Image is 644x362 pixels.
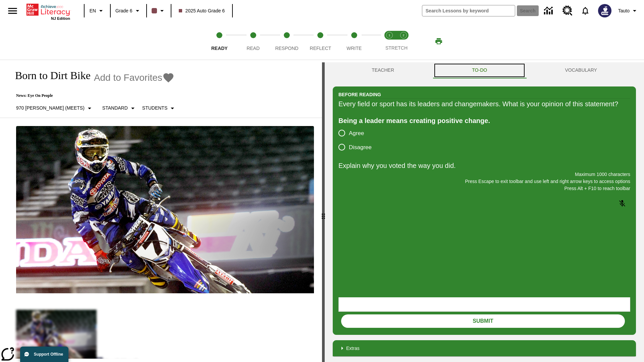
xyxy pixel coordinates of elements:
[26,2,70,20] div: Home
[142,105,167,112] p: Students
[115,7,132,14] span: Grade 6
[51,16,70,20] span: NJ Edition
[94,72,162,83] span: Add to Favorites
[301,23,340,60] button: Reflect step 4 of 5
[20,347,68,362] button: Support Offline
[433,62,526,78] button: TO-DO
[87,5,108,17] button: Language: EN, Select a language
[90,7,96,14] span: EN
[338,160,630,171] p: Explain why you voted the way you did.
[338,126,377,154] div: poll
[310,46,331,51] span: Reflect
[618,7,630,14] span: Tauto
[346,345,360,352] p: Extras
[322,62,325,362] div: Press Enter or Spacebar and then press right and left arrow keys to move the slider
[34,352,63,357] span: Support Offline
[349,129,364,138] span: Agree
[385,45,408,51] span: STRETCH
[338,115,630,126] div: Being a leader means creating positive change.
[16,126,314,294] img: Motocross racer James Stewart flies through the air on his dirt bike.
[100,102,140,114] button: Scaffolds, Standard
[338,99,630,109] div: Every field or sport has its leaders and changemakers. What is your opinion of this statement?
[140,102,179,114] button: Select Student
[3,5,98,11] body: Explain why you voted the way you did. Maximum 1000 characters Press Alt + F10 to reach toolbar P...
[526,62,636,78] button: VOCABULARY
[388,34,390,37] text: 1
[179,7,225,14] span: 2025 Auto Grade 6
[113,5,144,17] button: Grade: Grade 6, Select a grade
[338,178,630,185] p: Press Escape to exit toolbar and use left and right arrow keys to access options
[247,46,260,51] span: Read
[325,62,644,362] div: activity
[346,46,362,51] span: Write
[333,340,636,356] div: Extras
[333,62,636,78] div: Instructional Panel Tabs
[233,23,272,60] button: Read step 2 of 5
[540,2,558,20] a: Data Center
[333,62,433,78] button: Teacher
[422,5,515,16] input: search field
[338,185,630,192] p: Press Alt + F10 to reach toolbar
[380,23,399,60] button: Stretch Read step 1 of 2
[16,105,85,112] p: 970 [PERSON_NAME] (Meets)
[341,314,625,328] button: Submit
[428,35,449,47] button: Print
[8,69,91,82] h1: Born to Dirt Bike
[394,23,413,60] button: Stretch Respond step 2 of 2
[3,1,22,21] button: Open side menu
[615,5,641,17] button: Profile/Settings
[275,46,298,51] span: Respond
[335,23,374,60] button: Write step 5 of 5
[349,143,372,152] span: Disagree
[338,91,381,98] h2: Before Reading
[614,195,630,212] button: Click to activate and allow voice recognition
[200,23,239,60] button: Ready step 1 of 5
[267,23,306,60] button: Respond step 3 of 5
[211,46,228,51] span: Ready
[558,2,577,20] a: Resource Center, Will open in new tab
[594,2,615,19] button: Select a new avatar
[94,72,174,83] button: Add to Favorites - Born to Dirt Bike
[402,34,404,37] text: 2
[8,93,179,98] p: News: Eye On People
[577,2,594,19] a: Notifications
[338,171,630,178] p: Maximum 1000 characters
[102,105,128,112] p: Standard
[13,102,96,114] button: Select Lexile, 970 Lexile (Meets)
[149,5,169,17] button: Class color is dark brown. Change class color
[598,4,611,17] img: Avatar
